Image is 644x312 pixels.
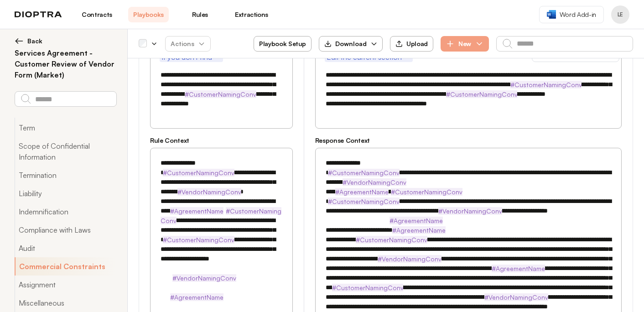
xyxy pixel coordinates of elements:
strong: #CustomerNamingConv [446,90,517,98]
strong: #CustomerNamingConv [163,169,234,177]
a: Contracts [77,7,117,22]
strong: #AgreementName [390,217,443,224]
strong: #VendorNamingConv [343,178,406,186]
strong: #AgreementName [335,188,389,196]
img: left arrow [15,36,24,46]
strong: #CustomerNamingConv [391,188,462,196]
button: Scope of Confidential Information [15,137,116,166]
button: Actions [165,36,211,52]
a: Extractions [231,7,272,22]
button: Edit the current section [325,52,413,62]
div: Upload [395,40,428,48]
img: word [547,10,556,19]
button: Upload [390,36,433,52]
div: Download [324,39,367,48]
button: Download [319,36,383,52]
span: Back [27,36,42,46]
a: Playbooks [128,7,169,22]
strong: #AgreementName [392,226,446,234]
strong: #VendorNamingConv [177,188,241,196]
strong: #VendorNamingConv [484,293,548,301]
div: Select all [139,40,147,48]
button: Commercial Constraints [15,257,116,276]
strong: #AgreementName [170,293,223,301]
strong: #CustomerNamingConv [163,236,234,244]
strong: #VendorNamingConv [378,255,441,263]
button: Compliance with Laws [15,221,116,239]
h3: Rule Context [150,136,293,145]
strong: #AgreementName [492,265,545,272]
img: logo [15,11,62,18]
button: Assignment [15,276,116,294]
strong: #CustomerNamingConv [332,284,403,291]
button: New [441,36,489,52]
button: Miscellaneous [15,294,116,312]
button: Playbook Setup [254,36,312,52]
button: Indemnification [15,203,116,221]
strong: #CustomerNamingConv [328,198,400,205]
button: If you don't find [160,52,223,62]
strong: #AgreementName [170,207,223,215]
button: Term [15,119,116,137]
a: Rules [180,7,220,22]
button: Back [15,36,116,46]
button: Liability [15,184,116,203]
strong: #VendorNamingConv [172,274,236,282]
h2: Services Agreement - Customer Review of Vendor Form (Market) [15,47,116,80]
button: Audit [15,239,116,257]
strong: #CustomerNamingConv [356,236,427,244]
h3: Response Context [315,136,622,145]
button: Termination [15,166,116,184]
strong: #CustomerNamingConv [328,169,400,177]
button: Profile menu [611,5,629,24]
strong: #VendorNamingConv [438,207,502,215]
strong: #CustomerNamingConv [185,90,256,98]
a: Word Add-in [539,6,604,23]
strong: #CustomerNamingConv [510,81,582,88]
span: Word Add-in [560,10,596,19]
span: Actions [163,36,213,52]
